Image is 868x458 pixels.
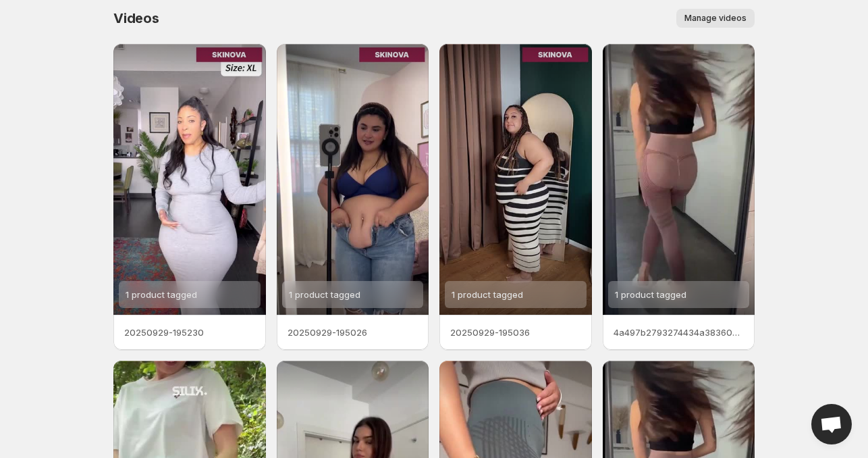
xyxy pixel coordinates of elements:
[450,326,581,339] p: 20250929-195036
[113,10,159,26] span: Videos
[124,326,255,339] p: 20250929-195230
[452,289,523,300] span: 1 product tagged
[676,9,755,28] button: Manage videos
[615,289,686,300] span: 1 product tagged
[288,326,418,339] p: 20250929-195026
[126,289,197,300] span: 1 product tagged
[614,326,744,339] p: 4a497b2793274434a38360a2c1fd94b4
[811,404,852,444] div: Open chat
[289,289,360,300] span: 1 product tagged
[684,13,747,24] span: Manage videos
